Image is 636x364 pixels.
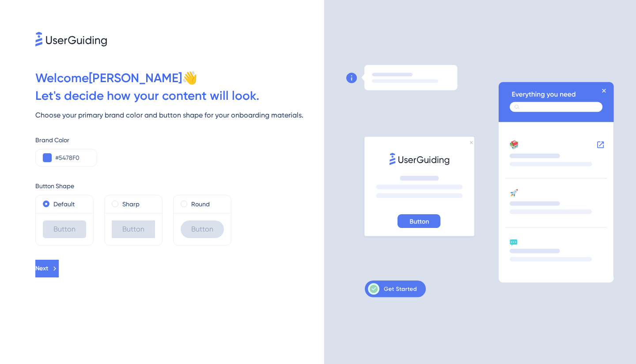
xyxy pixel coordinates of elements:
label: Sharp [122,199,140,209]
div: Welcome [PERSON_NAME] 👋 [35,69,324,87]
button: Next [35,260,59,277]
div: Button [112,220,155,238]
div: Let ' s decide how your content will look. [35,87,324,105]
div: Button [181,220,224,238]
span: Next [35,263,48,274]
div: Button Shape [35,181,324,191]
label: Round [191,199,210,209]
div: Choose your primary brand color and button shape for your onboarding materials. [35,110,324,121]
label: Default [53,199,75,209]
div: Brand Color [35,135,324,145]
div: Button [43,220,86,238]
